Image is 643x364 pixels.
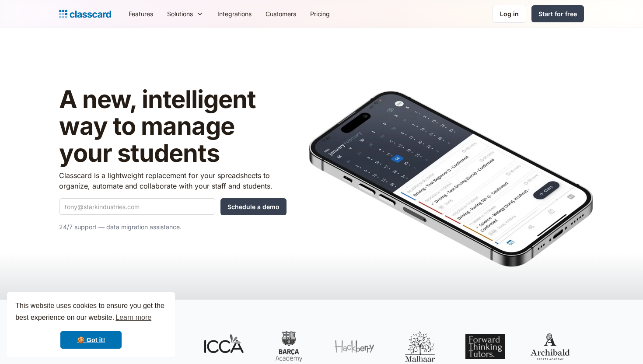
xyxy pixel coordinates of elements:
p: Classcard is a lightweight replacement for your spreadsheets to organize, automate and collaborat... [59,170,287,191]
div: Log in [500,9,519,18]
div: Solutions [160,4,210,24]
a: Start for free [531,5,584,22]
a: Integrations [210,4,259,24]
span: This website uses cookies to ensure you get the best experience on our website. [15,301,167,324]
div: Start for free [538,9,577,18]
div: cookieconsent [7,292,175,357]
input: Schedule a demo [220,198,287,215]
a: Customers [259,4,303,24]
h1: A new, intelligent way to manage your students [59,86,287,167]
a: dismiss cookie message [60,331,122,349]
p: 24/7 support — data migration assistance. [59,222,287,232]
a: Log in [493,5,526,23]
a: learn more about cookies [114,311,153,324]
div: Solutions [167,9,193,18]
form: Quick Demo Form [59,198,287,215]
input: tony@starkindustries.com [59,198,215,215]
a: Logo [59,8,111,20]
a: Pricing [303,4,337,24]
a: Features [122,4,160,24]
